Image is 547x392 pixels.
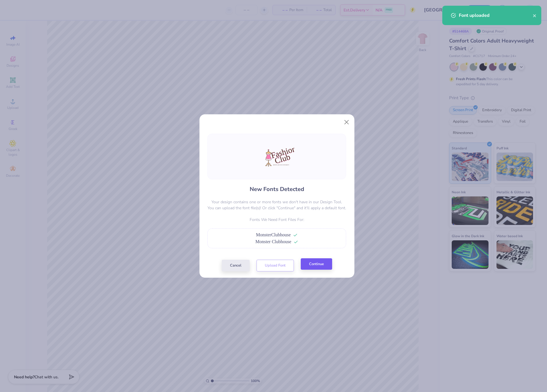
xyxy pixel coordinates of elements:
span: Monster Clubhouse [255,239,291,244]
button: close [533,12,537,19]
button: Cancel [222,260,250,271]
p: Your design contains one or more fonts we don't have in our Design Tool. You can upload the font ... [207,199,346,211]
button: Continue [301,258,332,270]
h4: New Fonts Detected [250,185,304,193]
button: Close [341,117,352,128]
p: Fonts We Need Font Files For: [207,217,346,223]
span: MonsterClubhouse [256,232,291,237]
div: Font uploaded [459,12,533,19]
